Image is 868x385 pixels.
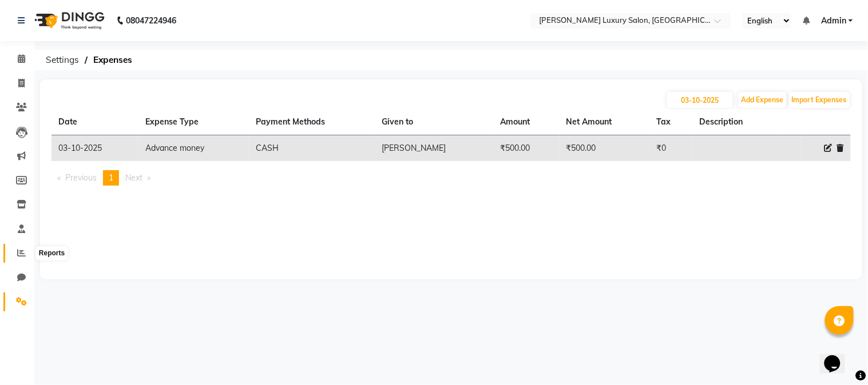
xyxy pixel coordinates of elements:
[138,109,249,135] th: Expense Type
[29,5,108,37] img: logo
[493,135,560,162] td: ₹500.00
[51,170,851,186] nav: Pagination
[126,5,176,37] b: 08047224946
[125,173,142,183] span: Next
[249,135,375,162] td: CASH
[739,92,787,108] button: Add Expense
[88,50,138,70] span: Expenses
[493,109,560,135] th: Amount
[820,339,857,374] iframe: chat widget
[40,50,85,70] span: Settings
[821,15,846,27] span: Admin
[650,109,692,135] th: Tax
[51,135,138,162] td: 03-10-2025
[650,135,692,162] td: ₹0
[65,173,97,183] span: Previous
[560,109,650,135] th: Net Amount
[560,135,650,162] td: ₹500.00
[138,135,249,162] td: Advance money
[51,109,138,135] th: Date
[109,173,113,183] span: 1
[375,135,493,162] td: [PERSON_NAME]
[789,92,850,108] button: Import Expenses
[692,109,779,135] th: Description
[249,109,375,135] th: Payment Methods
[667,92,733,108] input: PLACEHOLDER.DATE
[36,247,68,260] div: Reports
[375,109,493,135] th: Given to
